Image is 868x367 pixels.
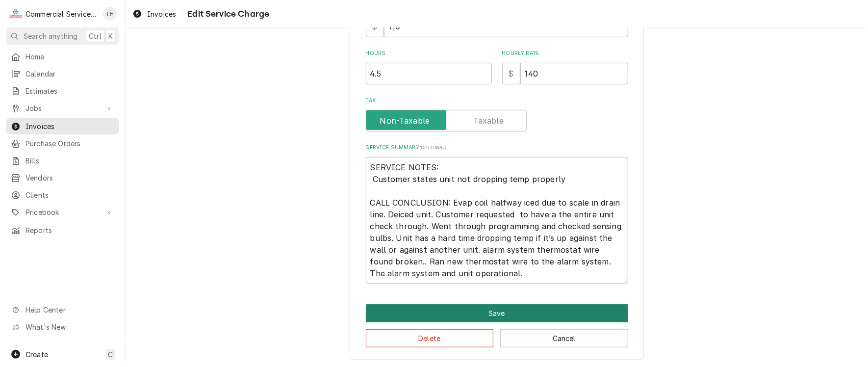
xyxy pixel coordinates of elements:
[366,157,628,284] textarea: SERVICE NOTES: Customer states unit not dropping temp properly CALL CONCLUSION: Evap coil halfway...
[502,63,520,84] div: $
[26,207,100,217] span: Pricebook
[6,319,119,335] a: Go to What's New
[366,97,628,131] div: Tax
[502,50,628,57] label: Hourly Rate
[366,329,494,347] button: Delete
[500,329,628,347] button: Cancel
[366,304,628,322] div: Button Group Row
[366,304,628,347] div: Button Group
[6,118,119,134] a: Invoices
[366,50,492,84] div: [object Object]
[6,135,119,152] a: Purchase Orders
[6,302,119,318] a: Go to Help Center
[89,31,102,41] span: Ctrl
[26,138,114,149] span: Purchase Orders
[26,350,48,359] span: Create
[26,86,114,96] span: Estimates
[9,7,23,21] div: C
[108,31,113,41] span: K
[6,83,119,99] a: Estimates
[26,9,98,19] div: Commercial Service Co.
[26,322,113,332] span: What's New
[366,304,628,322] button: Save
[26,225,114,236] span: Reports
[26,52,114,62] span: Home
[6,222,119,238] a: Reports
[26,69,114,79] span: Calendar
[366,144,628,152] label: Service Summary
[26,190,114,200] span: Clients
[103,7,117,21] div: Tricia Hansen's Avatar
[6,187,119,203] a: Clients
[26,121,114,131] span: Invoices
[366,322,628,347] div: Button Group Row
[108,349,113,360] span: C
[366,50,492,57] label: Hours
[128,6,180,22] a: Invoices
[419,145,447,150] span: ( optional )
[6,204,119,220] a: Go to Pricebook
[26,156,114,166] span: Bills
[26,173,114,183] span: Vendors
[6,66,119,82] a: Calendar
[103,7,117,21] div: TH
[184,7,269,21] span: Edit Service Charge
[6,27,119,45] button: Search anythingCtrlK
[26,103,100,113] span: Jobs
[366,97,628,105] label: Tax
[502,50,628,84] div: [object Object]
[6,100,119,116] a: Go to Jobs
[6,49,119,65] a: Home
[366,144,628,284] div: Service Summary
[6,153,119,169] a: Bills
[6,170,119,186] a: Vendors
[147,9,176,19] span: Invoices
[26,305,113,315] span: Help Center
[9,7,23,21] div: Commercial Service Co.'s Avatar
[24,31,77,41] span: Search anything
